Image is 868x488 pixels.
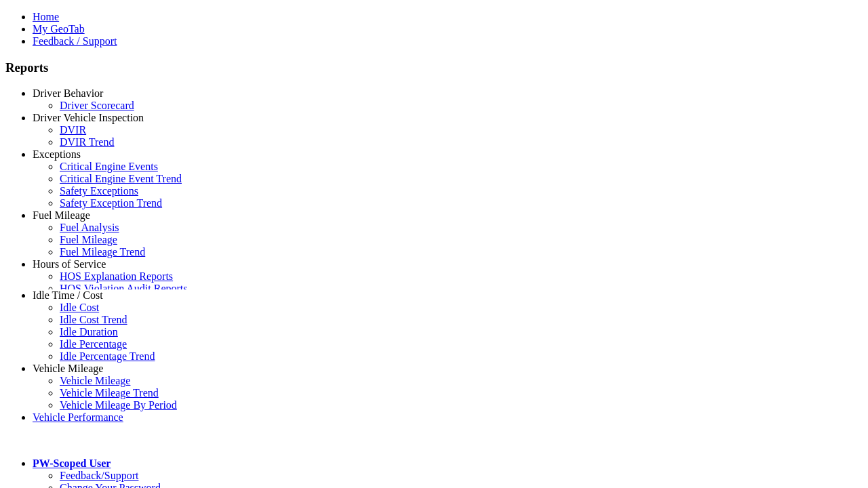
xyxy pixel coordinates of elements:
a: Idle Cost [60,302,99,313]
a: PW-Scoped User [33,457,111,469]
a: Driver Behavior [33,87,103,99]
a: Fuel Mileage [60,234,117,245]
a: HOS Violation Audit Reports [60,283,188,294]
a: My GeoTab [33,23,85,35]
a: Hours of Service [33,258,106,270]
a: Idle Time / Cost [33,289,103,301]
a: Driver Vehicle Inspection [33,112,144,123]
a: Home [33,11,59,22]
h3: Reports [5,60,863,75]
a: Fuel Mileage [33,209,90,221]
a: Vehicle Mileage [33,363,103,374]
a: Idle Percentage [60,338,127,350]
a: Vehicle Performance [33,411,123,423]
a: DVIR Trend [60,136,114,148]
a: Fuel Mileage Trend [60,246,145,258]
a: Idle Percentage Trend [60,350,155,362]
a: DVIR [60,124,86,136]
a: Driver Scorecard [60,100,134,111]
a: Idle Duration [60,326,118,338]
a: Safety Exceptions [60,185,138,197]
a: HOS Explanation Reports [60,270,173,282]
a: Vehicle Mileage Trend [60,387,159,399]
a: Feedback / Support [33,35,117,47]
a: Fuel Analysis [60,222,119,233]
a: Safety Exception Trend [60,197,162,209]
a: Exceptions [33,148,81,160]
a: Critical Engine Event Trend [60,173,182,184]
a: Critical Engine Events [60,161,158,172]
a: Vehicle Mileage [60,375,130,386]
a: Vehicle Mileage By Period [60,399,177,411]
a: Feedback/Support [60,470,138,481]
a: Idle Cost Trend [60,314,127,325]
